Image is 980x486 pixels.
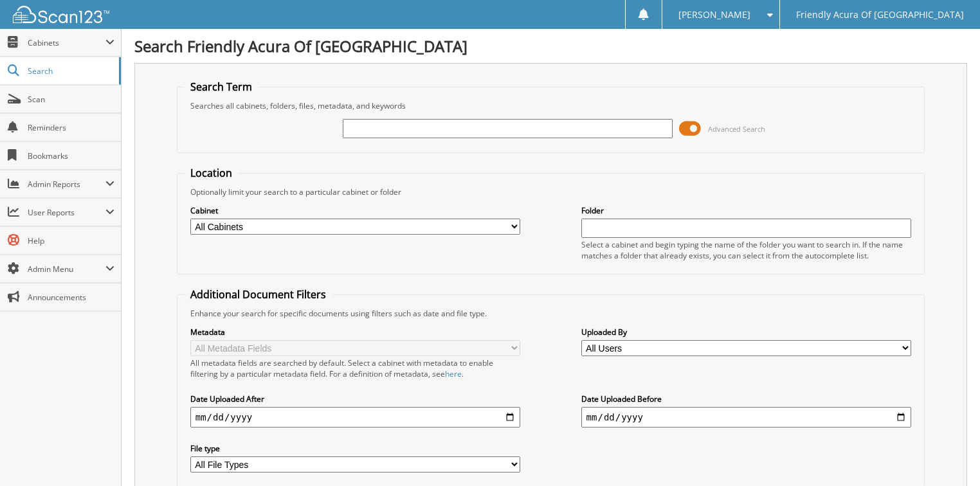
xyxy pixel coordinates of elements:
div: Enhance your search for specific documents using filters such as date and file type. [184,308,918,319]
span: Friendly Acura Of [GEOGRAPHIC_DATA] [796,11,964,19]
legend: Location [184,166,239,180]
span: Announcements [28,292,114,303]
span: [PERSON_NAME] [678,11,750,19]
label: Uploaded By [581,327,912,337]
input: start [190,407,521,428]
h1: Search Friendly Acura Of [GEOGRAPHIC_DATA] [134,35,967,57]
label: Cabinet [190,205,521,216]
span: User Reports [28,207,105,218]
div: Select a cabinet and begin typing the name of the folder you want to search in. If the name match... [581,239,912,261]
span: Cabinets [28,37,105,48]
span: Advanced Search [708,124,765,134]
span: Scan [28,94,114,105]
span: Bookmarks [28,150,114,161]
legend: Search Term [184,80,259,94]
span: Reminders [28,122,114,133]
div: All metadata fields are searched by default. Select a cabinet with metadata to enable filtering b... [190,357,521,379]
label: Date Uploaded Before [581,393,912,404]
span: Help [28,235,114,246]
img: scan123-logo-white.svg [13,6,109,23]
label: Metadata [190,327,521,337]
label: File type [190,443,521,454]
label: Date Uploaded After [190,393,521,404]
div: Searches all cabinets, folders, files, metadata, and keywords [184,100,918,111]
span: Admin Menu [28,264,105,274]
a: here [445,368,462,379]
span: Admin Reports [28,179,105,190]
span: Search [28,66,113,76]
legend: Additional Document Filters [184,287,332,301]
label: Folder [581,205,912,216]
div: Optionally limit your search to a particular cabinet or folder [184,186,918,197]
input: end [581,407,912,428]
